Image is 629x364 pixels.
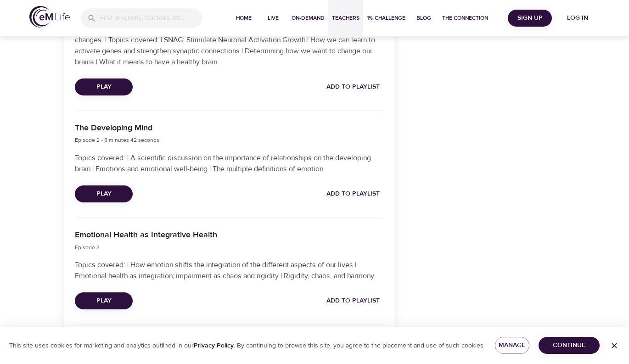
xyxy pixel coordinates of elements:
p: Topics covered: | How emotion shifts the integration of the different aspects of our lives | Emot... [75,259,383,281]
span: Episode 3 [75,244,100,251]
p: Topics covered: | A scientific discussion on the importance of relationships on the developing br... [75,152,383,174]
span: 1% Challenge [367,13,405,23]
span: Add to Playlist [326,295,380,307]
span: Add to Playlist [326,81,380,93]
span: Play [82,188,125,200]
button: Add to Playlist [323,78,383,95]
button: Play [75,185,133,202]
button: Manage [495,337,529,354]
span: Episode 2 - 8 minutes 42 seconds [75,136,159,144]
button: Log in [556,10,600,27]
button: Add to Playlist [323,185,383,202]
span: Live [262,13,284,23]
input: Find programs, teachers, etc... [100,8,202,28]
button: Play [75,78,133,95]
h6: The Developing Mind [75,122,159,135]
a: Privacy Policy [194,342,234,350]
button: Sign Up [508,10,552,27]
button: Add to Playlist [323,292,383,309]
span: Add to Playlist [326,188,380,200]
span: Manage [502,340,522,351]
span: On-Demand [292,13,325,23]
span: Continue [546,340,592,351]
button: Continue [539,337,600,354]
span: The Connection [442,13,488,23]
span: Home [233,13,255,23]
button: Play [75,292,133,309]
span: Log in [559,12,596,24]
span: Blog [413,13,435,23]
img: logo [29,6,70,28]
span: Sign Up [511,12,548,24]
span: Play [82,295,125,307]
span: Teachers [332,13,359,23]
span: Play [82,81,125,93]
h6: Emotional Health as Integrative Health [75,229,217,242]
